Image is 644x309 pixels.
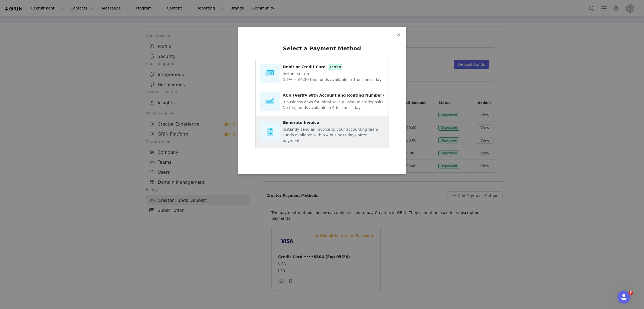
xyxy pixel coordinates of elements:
[255,44,389,52] h2: Select a Payment Method
[283,93,384,97] span: ACH (Verify with Account and Routing Number)
[283,71,382,77] p: Instant set up
[396,32,401,37] i: icon: close
[617,291,630,304] iframe: Intercom live chat
[391,27,406,42] button: Close
[283,105,384,111] p: No fee, funds available in 6 business days
[283,132,384,144] p: Funds available within 4 business days after payment
[260,64,280,83] img: Instant set up
[283,127,384,132] p: Instantly send an invoice to your accounting team
[283,77,382,83] p: 2.9% + $0.30 fee, funds available in 1 business day
[260,122,280,142] img: Instantly send an invoice to your accounting team
[283,65,326,69] span: Debit or Credit Card
[260,92,280,111] img: 3 business days for initial set up using microdeposits
[330,65,341,69] span: Fastest
[283,99,384,105] p: 3 business days for initial set up using microdeposits
[629,291,633,295] span: 5
[283,120,319,125] span: Generate Invoice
